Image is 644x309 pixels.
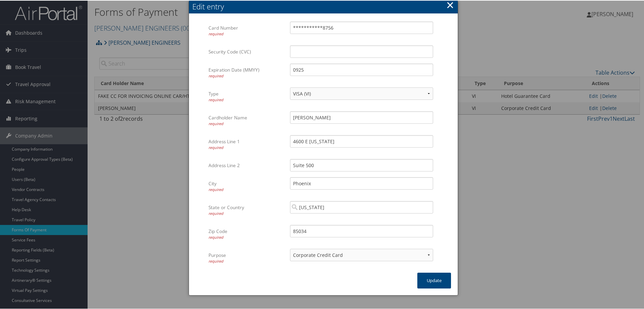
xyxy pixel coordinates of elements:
label: Cardholder Name [208,111,285,129]
button: Update [417,272,451,288]
span: required [208,144,223,149]
label: Address Line 2 [208,158,285,171]
span: required [208,73,223,78]
label: State or Country [208,200,285,219]
span: required [208,96,223,102]
label: Security Code (CVC) [208,45,285,57]
label: Card Number [208,21,285,39]
span: required [208,210,223,215]
div: Edit entry [192,1,458,11]
label: City [208,177,285,195]
label: Address Line 1 [208,134,285,153]
label: Expiration Date (MMYY) [208,63,285,81]
span: required [208,258,223,263]
span: required [208,234,223,239]
label: Zip Code [208,224,285,243]
span: required [208,120,223,125]
label: Type [208,87,285,105]
label: Purpose [208,248,285,267]
span: required [208,186,223,191]
span: required [208,31,223,36]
